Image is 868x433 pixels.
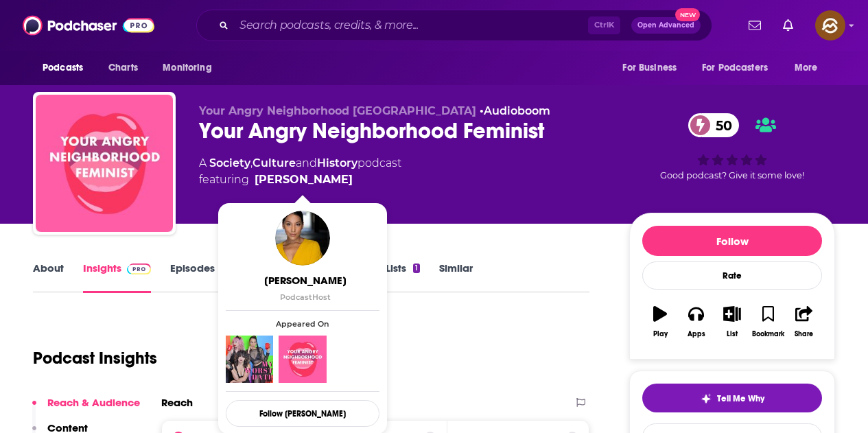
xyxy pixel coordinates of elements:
[226,336,273,383] img: My Worst Date
[815,10,845,40] span: Logged in as hey85204
[170,261,238,293] a: Episodes745
[714,297,750,347] button: List
[36,95,173,232] img: Your Angry Neighborhood Feminist
[743,14,766,37] a: Show notifications dropdown
[752,330,784,338] div: Bookmark
[622,58,677,78] span: For Business
[693,55,788,81] button: open menu
[199,155,401,188] div: A podcast
[750,297,786,347] button: Bookmark
[32,396,140,421] button: Reach & Audience
[678,297,714,347] button: Apps
[199,104,476,117] span: Your Angry Neighborhood [GEOGRAPHIC_DATA]
[153,55,229,81] button: open menu
[727,330,738,338] div: List
[255,172,353,188] a: Keegan Winfield
[702,113,739,137] span: 50
[701,393,712,404] img: tell me why sparkle
[717,393,764,404] span: Tell Me Why
[163,58,211,78] span: Monitoring
[642,226,822,256] button: Follow
[480,104,550,117] span: •
[47,396,140,409] p: Reach & Audience
[786,297,822,347] button: Share
[33,55,101,81] button: open menu
[815,10,845,40] img: User Profile
[280,292,331,302] span: Podcast Host
[33,261,64,293] a: About
[777,14,799,37] a: Show notifications dropdown
[675,8,700,21] span: New
[688,113,739,137] a: 50
[413,264,420,273] div: 1
[83,261,151,293] a: InsightsPodchaser Pro
[228,274,382,302] a: [PERSON_NAME]PodcastHost
[795,330,813,338] div: Share
[660,170,804,180] span: Good podcast? Give it some love!
[484,104,550,117] a: Audioboom
[23,12,154,38] img: Podchaser - Follow, Share and Rate Podcasts
[653,330,668,338] div: Play
[642,297,678,347] button: Play
[785,55,835,81] button: open menu
[127,264,151,274] img: Podchaser Pro
[99,55,146,81] a: Charts
[642,384,822,412] button: tell me why sparkleTell Me Why
[228,274,382,287] span: [PERSON_NAME]
[296,156,317,169] span: and
[33,348,157,368] h1: Podcast Insights
[629,104,835,189] div: 50Good podcast? Give it some love!
[161,396,193,409] h2: Reach
[637,22,694,29] span: Open Advanced
[199,172,401,188] span: featuring
[795,58,818,78] span: More
[209,156,250,169] a: Society
[588,16,620,34] span: Ctrl K
[253,156,296,169] a: Culture
[613,55,694,81] button: open menu
[234,14,588,36] input: Search podcasts, credits, & more...
[196,10,712,41] div: Search podcasts, credits, & more...
[43,58,83,78] span: Podcasts
[702,58,768,78] span: For Podcasters
[108,58,138,78] span: Charts
[250,156,253,169] span: ,
[631,17,701,34] button: Open AdvancedNew
[275,211,330,266] img: Keegan Winfield
[386,261,420,293] a: Lists1
[439,261,473,293] a: Similar
[226,400,379,427] button: Follow [PERSON_NAME]
[226,319,379,329] span: Appeared On
[688,330,705,338] div: Apps
[642,261,822,290] div: Rate
[815,10,845,40] button: Show profile menu
[279,336,326,383] img: Your Angry Neighborhood Feminist
[317,156,357,169] a: History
